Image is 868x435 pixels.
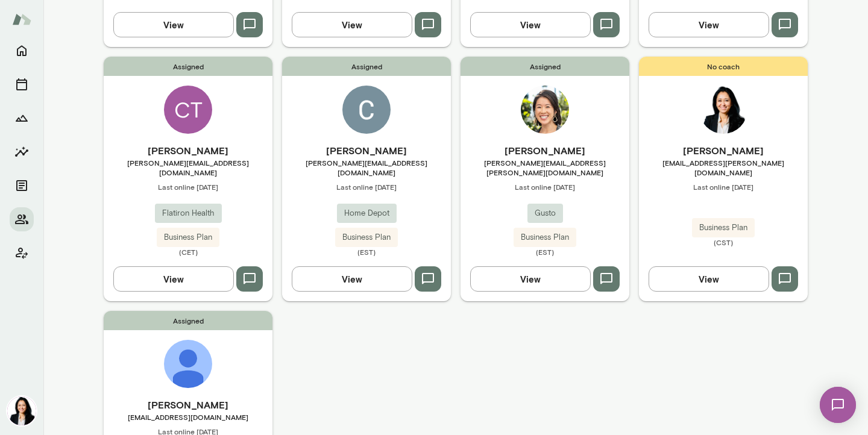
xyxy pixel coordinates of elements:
button: Client app [10,241,34,265]
button: View [649,266,769,292]
span: (EST) [461,247,629,257]
h6: [PERSON_NAME] [461,143,629,158]
span: Assigned [282,57,451,76]
span: Business Plan [514,231,576,243]
img: Cecil Payne [342,86,391,134]
span: (CET) [104,247,272,257]
span: Assigned [104,57,272,76]
h6: [PERSON_NAME] [104,398,272,412]
img: Monica Aggarwal [7,396,36,425]
img: Mento [12,8,31,31]
span: (EST) [282,247,451,257]
button: View [292,12,412,37]
span: Last online [DATE] [104,182,272,192]
h6: [PERSON_NAME] [282,143,451,158]
button: Home [10,39,34,63]
img: Amanda Lin [521,86,569,134]
span: Last online [DATE] [639,182,808,192]
button: Sessions [10,72,34,96]
img: Luke Bjerring [164,340,212,388]
span: [PERSON_NAME][EMAIL_ADDRESS][DOMAIN_NAME] [104,158,272,177]
button: View [113,12,234,37]
span: Gusto [527,207,563,219]
span: (CST) [639,237,808,247]
button: View [470,266,591,292]
span: Last online [DATE] [282,182,451,192]
button: View [470,12,591,37]
h6: [PERSON_NAME] [639,143,808,158]
button: Documents [10,174,34,198]
span: Business Plan [335,231,398,243]
button: Insights [10,140,34,164]
span: Assigned [461,57,629,76]
span: Business Plan [157,231,219,243]
button: View [292,266,412,292]
button: Growth Plan [10,106,34,130]
span: [PERSON_NAME][EMAIL_ADDRESS][PERSON_NAME][DOMAIN_NAME] [461,158,629,177]
span: Flatiron Health [155,207,222,219]
span: [EMAIL_ADDRESS][DOMAIN_NAME] [104,412,272,422]
button: View [113,266,234,292]
span: Last online [DATE] [461,182,629,192]
span: Assigned [104,311,272,330]
span: Home Depot [337,207,397,219]
div: CT [164,86,212,134]
span: Business Plan [692,222,755,234]
span: No coach [639,57,808,76]
button: View [649,12,769,37]
span: [PERSON_NAME][EMAIL_ADDRESS][DOMAIN_NAME] [282,158,451,177]
h6: [PERSON_NAME] [104,143,272,158]
button: Members [10,207,34,231]
span: [EMAIL_ADDRESS][PERSON_NAME][DOMAIN_NAME] [639,158,808,177]
img: Monica Aggarwal [699,86,747,134]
